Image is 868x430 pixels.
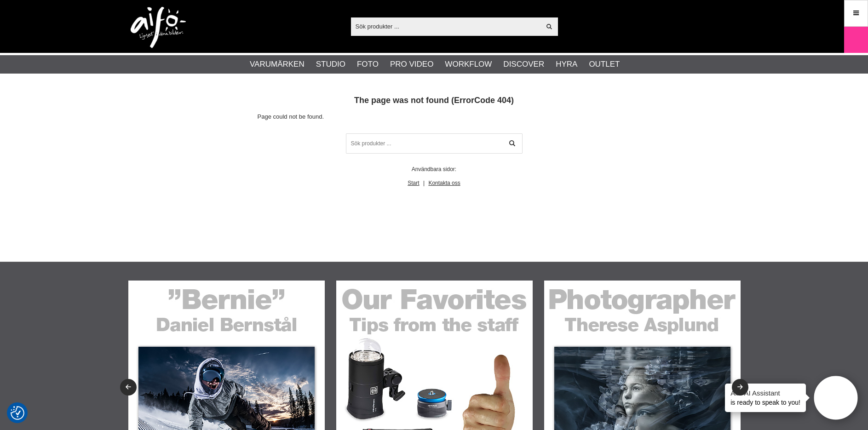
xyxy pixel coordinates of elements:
[408,180,419,186] a: Start
[250,58,305,70] a: Varumärken
[11,406,24,420] img: Revisit consent button
[589,58,620,70] a: Outlet
[351,19,541,33] input: Sök produkter ...
[412,166,456,172] span: Användbara sidor:
[502,133,523,154] a: Sök
[120,379,137,396] button: Previous
[556,58,577,70] a: Hyra
[258,95,611,106] h1: The page was not found (ErrorCode 404)
[503,58,544,70] a: Discover
[428,180,460,186] a: Kontakta oss
[730,388,800,398] h4: Aifo AI Assistant
[316,58,345,70] a: Studio
[445,58,492,70] a: Workflow
[11,405,24,421] button: Samtyckesinställningar
[131,7,186,48] img: logo.png
[258,112,611,122] p: Page could not be found.
[390,58,433,70] a: Pro Video
[357,58,379,70] a: Foto
[732,379,748,396] button: Next
[346,133,523,154] input: Sök produkter ...
[725,384,806,412] div: is ready to speak to you!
